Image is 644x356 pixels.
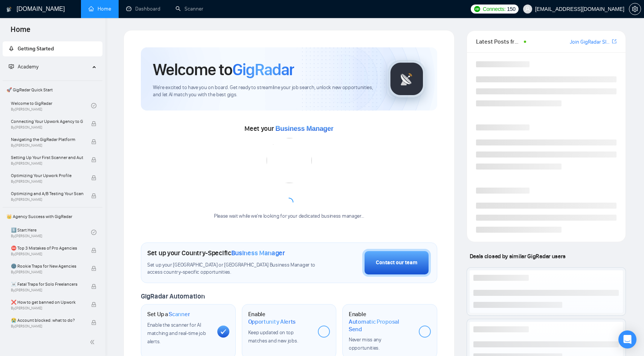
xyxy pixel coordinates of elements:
[11,298,83,306] span: ❌ How to get banned on Upwork
[362,249,431,277] button: Contact our team
[11,172,83,179] span: Optimizing Your Upwork Profile
[248,329,298,344] span: Keep updated on top matches and new jobs.
[147,262,317,276] span: Set up your [GEOGRAPHIC_DATA] or [GEOGRAPHIC_DATA] Business Manager to access country-specific op...
[11,224,91,241] a: 1️⃣ Start HereBy[PERSON_NAME]
[275,125,333,132] span: Business Manager
[9,46,14,51] span: rocket
[11,262,83,270] span: 🌚 Rookie Traps for New Agencies
[349,311,413,333] h1: Enable
[483,5,505,13] span: Connects:
[91,175,96,180] span: lock
[11,125,83,130] span: By [PERSON_NAME]
[91,230,96,235] span: check-circle
[232,59,294,80] span: GigRadar
[388,60,426,98] img: gigradar-logo.png
[153,59,294,80] h1: Welcome to
[11,252,83,256] span: By [PERSON_NAME]
[153,84,375,98] span: We're excited to have you on board. Get ready to streamline your job search, unlock new opportuni...
[248,318,296,326] span: Opportunity Alerts
[267,138,312,183] img: error
[474,6,480,12] img: upwork-logo.png
[9,64,14,69] span: fund-projection-screen
[244,124,333,133] span: Meet your
[147,322,206,345] span: Enable the scanner for AI matching and real-time job alerts.
[349,336,381,351] span: Never miss any opportunities.
[11,161,83,166] span: By [PERSON_NAME]
[91,193,96,198] span: lock
[629,6,641,12] span: setting
[91,302,96,307] span: lock
[169,311,190,318] span: Scanner
[525,6,530,12] span: user
[11,317,83,324] span: 😭 Account blocked: what to do?
[209,213,369,220] div: Please wait while we're looking for your dedicated business manager...
[376,259,417,267] div: Contact our team
[629,6,641,12] a: setting
[11,197,83,202] span: By [PERSON_NAME]
[89,6,111,12] a: homeHome
[11,143,83,148] span: By [PERSON_NAME]
[11,280,83,288] span: ☠️ Fatal Traps for Solo Freelancers
[612,38,617,45] a: export
[147,311,190,318] h1: Set Up a
[11,306,83,311] span: By [PERSON_NAME]
[11,270,83,274] span: By [PERSON_NAME]
[3,82,102,97] span: 🚀 GigRadar Quick Start
[126,6,160,12] a: dashboardDashboard
[248,311,312,325] h1: Enable
[612,38,617,44] span: export
[284,197,294,207] span: loading
[570,38,610,46] a: Join GigRadar Slack Community
[11,97,91,114] a: Welcome to GigRadarBy[PERSON_NAME]
[18,45,54,52] span: Getting Started
[11,190,83,197] span: Optimizing and A/B Testing Your Scanner for Better Results
[141,292,204,300] span: GigRadar Automation
[467,250,569,263] span: Deals closed by similar GigRadar users
[175,6,203,12] a: searchScanner
[11,288,83,292] span: By [PERSON_NAME]
[11,154,83,161] span: Setting Up Your First Scanner and Auto-Bidder
[231,249,285,257] span: Business Manager
[507,5,515,13] span: 150
[147,249,285,257] h1: Set up your Country-Specific
[91,266,96,271] span: lock
[91,139,96,144] span: lock
[618,330,636,348] div: Open Intercom Messenger
[91,284,96,289] span: lock
[3,41,102,56] li: Getting Started
[629,3,641,15] button: setting
[11,324,83,329] span: By [PERSON_NAME]
[90,338,97,346] span: double-left
[11,179,83,184] span: By [PERSON_NAME]
[91,320,96,325] span: lock
[91,157,96,162] span: lock
[9,64,38,70] span: Academy
[91,121,96,126] span: lock
[6,3,12,15] img: logo
[3,209,102,224] span: 👑 Agency Success with GigRadar
[476,37,522,46] span: Latest Posts from the GigRadar Community
[18,64,38,70] span: Academy
[91,103,96,108] span: check-circle
[91,248,96,253] span: lock
[11,136,83,143] span: Navigating the GigRadar Platform
[349,318,413,333] span: Automatic Proposal Send
[11,244,83,252] span: ⛔ Top 3 Mistakes of Pro Agencies
[11,118,83,125] span: Connecting Your Upwork Agency to GigRadar
[5,24,37,40] span: Home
